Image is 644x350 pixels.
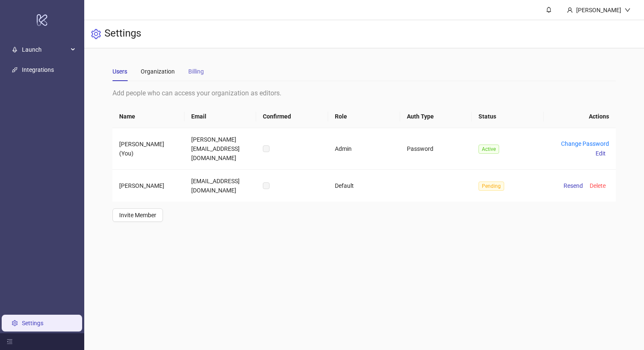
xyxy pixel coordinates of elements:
th: Role [328,105,400,128]
td: Password [400,128,472,170]
span: down [625,7,631,13]
span: Launch [22,41,68,58]
div: Organization [141,67,175,76]
button: Resend [560,181,586,191]
span: Active [478,145,499,154]
th: Auth Type [400,105,472,128]
span: Invite Member [119,212,156,218]
button: Edit [592,148,609,158]
th: Actions [544,105,616,128]
th: Confirmed [256,105,328,128]
span: bell [546,7,552,13]
span: Resend [564,182,583,189]
a: Integrations [22,66,54,73]
button: Delete [586,181,609,191]
td: Admin [328,128,400,170]
span: Delete [590,182,606,189]
span: user [567,7,573,13]
a: Settings [22,320,43,326]
h3: Settings [104,27,141,41]
span: menu-fold [7,339,13,345]
td: Default [328,170,400,202]
span: Pending [478,182,504,191]
div: Billing [188,67,204,76]
td: [PERSON_NAME][EMAIL_ADDRESS][DOMAIN_NAME] [184,128,257,170]
a: Change Password [561,140,609,147]
div: [PERSON_NAME] [573,5,625,15]
span: rocket [12,47,18,53]
td: [PERSON_NAME] (You) [112,128,184,170]
td: [PERSON_NAME] [112,170,184,202]
div: Users [112,67,127,76]
th: Status [472,105,544,128]
div: Add people who can access your organization as editors. [112,88,616,98]
button: Invite Member [112,208,163,222]
span: setting [91,29,101,39]
td: [EMAIL_ADDRESS][DOMAIN_NAME] [184,170,257,202]
th: Name [112,105,184,128]
th: Email [184,105,257,128]
span: Edit [596,150,606,157]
